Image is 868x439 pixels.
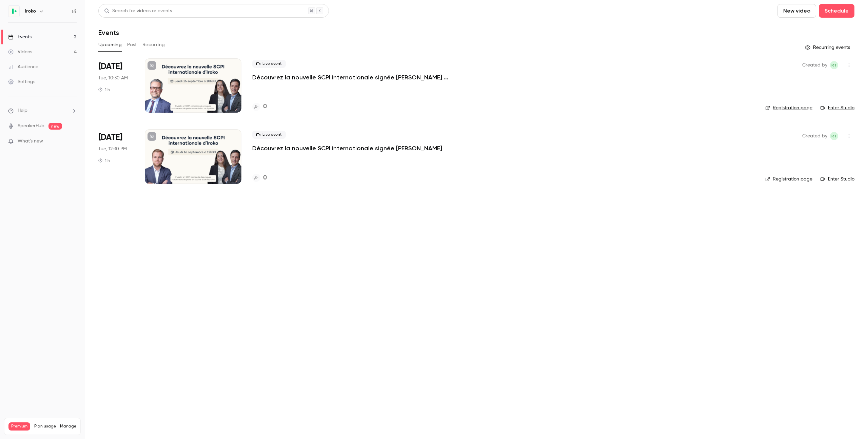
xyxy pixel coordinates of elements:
[98,158,110,163] div: 1 h
[765,104,812,111] a: Registration page
[98,61,122,72] span: [DATE]
[18,122,44,130] a: SpeakerHub
[802,61,827,69] span: Created by
[821,176,854,183] a: Enter Studio
[104,7,172,15] div: Search for videos or events
[98,39,122,50] button: Upcoming
[34,424,56,429] span: Plan usage
[263,102,267,111] h4: 0
[252,144,442,152] a: Découvrez la nouvelle SCPI internationale signée [PERSON_NAME]
[98,87,110,92] div: 1 h
[8,34,32,40] div: Events
[8,107,77,114] li: help-dropdown-opener
[98,58,134,113] div: Sep 16 Tue, 10:30 AM (Europe/Paris)
[25,8,36,15] h6: Iroko
[8,6,19,17] img: Iroko
[252,173,267,183] a: 0
[18,107,27,114] span: Help
[830,61,838,69] span: Roxane Tranchard
[8,422,30,431] span: Premium
[252,102,267,111] a: 0
[821,104,854,111] a: Enter Studio
[263,173,267,183] h4: 0
[127,39,137,50] button: Past
[68,138,77,145] iframe: Noticeable Trigger
[802,132,827,140] span: Created by
[98,132,122,143] span: [DATE]
[765,176,812,183] a: Registration page
[48,123,62,130] span: new
[98,75,128,81] span: Tue, 10:30 AM
[8,78,35,85] div: Settings
[252,73,456,81] a: Découvrez la nouvelle SCPI internationale signée [PERSON_NAME] (CGP)
[819,4,854,18] button: Schedule
[142,39,165,50] button: Recurring
[831,132,837,140] span: RT
[98,146,127,152] span: Tue, 12:30 PM
[98,28,119,37] h1: Events
[252,131,286,139] span: Live event
[8,49,32,55] div: Videos
[98,129,134,184] div: Sep 16 Tue, 12:30 PM (Europe/Paris)
[60,424,76,429] a: Manage
[777,4,816,18] button: New video
[831,61,837,69] span: RT
[18,138,43,145] span: What's new
[252,60,286,68] span: Live event
[8,63,38,70] div: Audience
[830,132,838,140] span: Roxane Tranchard
[802,42,854,53] button: Recurring events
